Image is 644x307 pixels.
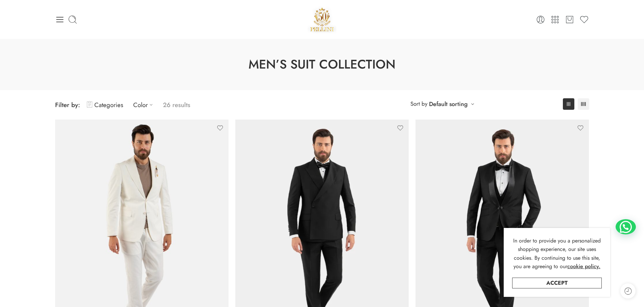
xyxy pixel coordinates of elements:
[17,56,627,73] h1: Men’s Suit Collection
[536,15,545,24] a: Login / Register
[567,262,600,271] a: cookie policy.
[87,97,123,113] a: Categories
[410,98,427,109] span: Sort by
[565,15,574,24] a: Cart
[133,97,156,113] a: Color
[513,237,601,271] span: In order to provide you a personalized shopping experience, our site uses cookies. By continuing ...
[55,100,80,109] span: Filter by:
[308,5,337,34] a: Pellini -
[163,97,190,113] p: 26 results
[308,5,337,34] img: Pellini
[429,99,468,109] a: Default sorting
[579,15,589,24] a: Wishlist
[512,278,602,288] a: Accept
